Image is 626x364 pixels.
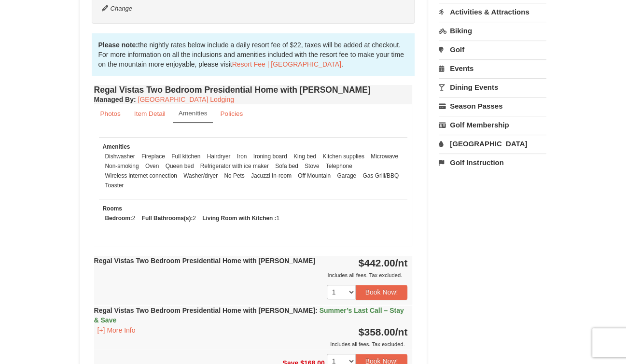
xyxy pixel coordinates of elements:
[94,307,404,324] span: Summer’s Last Call – Stay & Save
[179,110,208,117] small: Amenities
[142,215,193,222] strong: Full Bathrooms(s):
[291,152,319,161] li: King bed
[359,326,395,337] span: $358.00
[103,161,141,171] li: Non-smoking
[94,270,408,280] div: Includes all fees. Tax excluded.
[334,171,359,181] li: Garage
[439,135,546,153] a: [GEOGRAPHIC_DATA]
[205,152,233,161] li: Hairdryer
[323,161,355,171] li: Telephone
[249,171,294,181] li: Jacuzzi In-room
[94,96,136,103] strong: :
[359,257,408,268] strong: $442.00
[139,152,167,161] li: Fireplace
[103,213,138,223] li: 2
[103,181,126,190] li: Toaster
[181,171,220,181] li: Washer/dryer
[94,325,139,336] button: [+] More Info
[302,161,321,171] li: Stove
[439,78,546,96] a: Dining Events
[105,215,132,222] strong: Bedroom:
[139,213,198,223] li: 2
[251,152,290,161] li: Ironing board
[395,326,408,337] span: /nt
[128,104,172,123] a: Item Detail
[320,152,367,161] li: Kitchen supplies
[360,171,401,181] li: Gas Grill/BBQ
[439,3,546,21] a: Activities & Attractions
[200,213,282,223] li: 1
[101,3,133,14] button: Change
[134,110,166,117] small: Item Detail
[439,154,546,171] a: Golf Instruction
[368,152,401,161] li: Microwave
[439,59,546,77] a: Events
[138,96,234,103] a: [GEOGRAPHIC_DATA] Lodging
[395,257,408,268] span: /nt
[169,152,203,161] li: Full kitchen
[295,171,333,181] li: Off Mountain
[103,152,138,161] li: Dishwasher
[273,161,301,171] li: Sofa bed
[163,161,196,171] li: Queen bed
[94,339,408,349] div: Includes all fees. Tax excluded.
[222,171,247,181] li: No Pets
[439,22,546,40] a: Biking
[103,171,180,181] li: Wireless internet connection
[439,41,546,58] a: Golf
[103,143,130,150] small: Amenities
[94,96,134,103] span: Managed By
[232,60,341,68] a: Resort Fee | [GEOGRAPHIC_DATA]
[94,85,413,95] h4: Regal Vistas Two Bedroom Presidential Home with [PERSON_NAME]
[439,97,546,115] a: Season Passes
[315,307,318,314] span: :
[92,33,415,76] div: the nightly rates below include a daily resort fee of $22, taxes will be added at checkout. For m...
[235,152,250,161] li: Iron
[94,104,127,123] a: Photos
[214,104,249,123] a: Policies
[202,215,276,222] strong: Living Room with Kitchen :
[173,104,213,123] a: Amenities
[94,257,315,265] strong: Regal Vistas Two Bedroom Presidential Home with [PERSON_NAME]
[198,161,271,171] li: Refrigerator with ice maker
[100,110,121,117] small: Photos
[220,110,243,117] small: Policies
[98,41,138,49] strong: Please note:
[94,307,404,324] strong: Regal Vistas Two Bedroom Presidential Home with [PERSON_NAME]
[103,205,122,212] small: Rooms
[143,161,161,171] li: Oven
[439,116,546,134] a: Golf Membership
[356,285,408,299] button: Book Now!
